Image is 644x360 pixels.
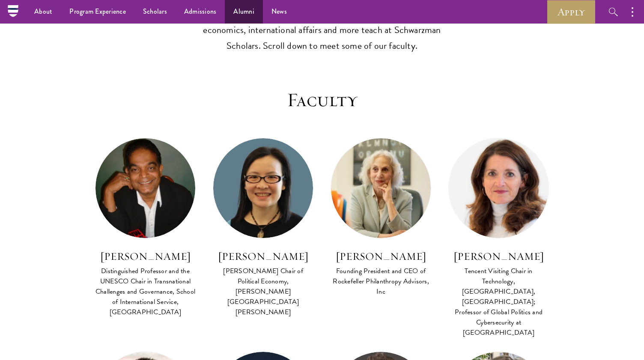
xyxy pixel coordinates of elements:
h3: [PERSON_NAME] [448,249,549,264]
h3: [PERSON_NAME] [331,249,431,264]
div: [PERSON_NAME] Chair of Political Economy, [PERSON_NAME][GEOGRAPHIC_DATA][PERSON_NAME] [213,266,313,317]
h3: Faculty [91,88,553,112]
a: [PERSON_NAME] [PERSON_NAME] Chair of Political Economy, [PERSON_NAME][GEOGRAPHIC_DATA][PERSON_NAME] [213,138,313,318]
h3: [PERSON_NAME] [95,249,196,264]
h3: [PERSON_NAME] [213,249,313,264]
div: Founding President and CEO of Rockefeller Philanthropy Advisors, Inc [331,266,431,297]
p: Cutting-edge senior leaders in business, global public policy, economics, international affairs a... [200,6,444,54]
div: Distinguished Professor and the UNESCO Chair in Transnational Challenges and Governance, School o... [95,266,196,317]
a: [PERSON_NAME] Tencent Visiting Chair in Technology, [GEOGRAPHIC_DATA], [GEOGRAPHIC_DATA]; Profess... [448,138,549,339]
div: Tencent Visiting Chair in Technology, [GEOGRAPHIC_DATA], [GEOGRAPHIC_DATA]; Professor of Global P... [448,266,549,338]
a: [PERSON_NAME] Founding President and CEO of Rockefeller Philanthropy Advisors, Inc [331,138,431,298]
a: [PERSON_NAME] Distinguished Professor and the UNESCO Chair in Transnational Challenges and Govern... [95,138,196,318]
